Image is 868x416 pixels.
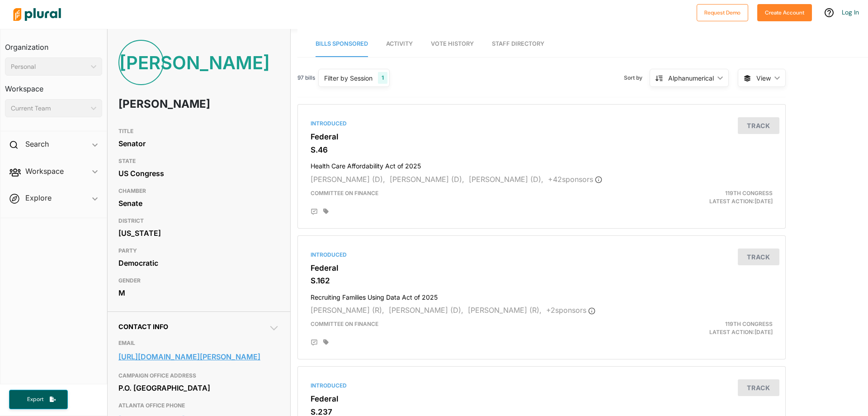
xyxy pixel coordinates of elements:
[697,7,748,17] a: Request Demo
[548,175,602,184] span: + 42 sponsor s
[118,91,215,118] h1: [PERSON_NAME]
[738,379,779,396] button: Track
[118,137,279,150] div: Senator
[323,208,329,215] div: Add tags
[118,323,168,330] span: Contact Info
[323,339,329,345] div: Add tags
[118,350,279,363] a: [URL][DOMAIN_NAME][PERSON_NAME]
[5,34,102,54] h3: Organization
[386,40,413,47] span: Activity
[431,31,474,57] a: Vote History
[311,175,385,184] span: [PERSON_NAME] (D),
[624,74,650,82] span: Sort by
[389,306,463,315] span: [PERSON_NAME] (D),
[311,339,318,346] div: Add Position Statement
[492,31,544,57] a: Staff Directory
[324,73,373,83] div: Filter by Session
[118,338,279,349] h3: EMAIL
[311,289,773,301] h4: Recruiting Families Using Data Act of 2025
[118,196,279,210] div: Senate
[9,390,68,409] button: Export
[118,370,279,381] h3: CAMPAIGN OFFICE ADDRESS
[118,156,279,167] h3: STATE
[311,132,773,141] h3: Federal
[118,167,279,180] div: US Congress
[118,215,279,226] h3: DISTRICT
[21,396,50,403] span: Export
[469,175,543,184] span: [PERSON_NAME] (D),
[431,40,474,47] span: Vote History
[311,158,773,170] h4: Health Care Affordability Act of 2025
[118,275,279,286] h3: GENDER
[697,4,748,21] button: Request Demo
[297,74,315,82] span: 97 bills
[316,40,368,47] span: Bills Sponsored
[668,73,714,83] div: Alphanumerical
[756,73,771,83] span: View
[546,306,595,315] span: + 2 sponsor s
[118,256,279,270] div: Democratic
[725,190,773,196] span: 119th Congress
[386,31,413,57] a: Activity
[311,276,773,285] h3: S.162
[118,126,279,137] h3: TITLE
[621,320,779,336] div: Latest Action: [DATE]
[311,251,773,259] div: Introduced
[757,4,812,21] button: Create Account
[390,175,464,184] span: [PERSON_NAME] (D),
[118,245,279,256] h3: PARTY
[738,249,779,265] button: Track
[311,306,384,315] span: [PERSON_NAME] (R),
[311,382,773,390] div: Introduced
[5,76,102,96] h3: Workspace
[757,7,812,17] a: Create Account
[468,306,542,315] span: [PERSON_NAME] (R),
[311,320,378,327] span: Committee on Finance
[25,139,49,149] h2: Search
[118,381,279,395] div: P.O. [GEOGRAPHIC_DATA]
[118,40,164,85] div: [PERSON_NAME]
[311,145,773,154] h3: S.46
[118,226,279,240] div: [US_STATE]
[118,186,279,196] h3: CHAMBER
[738,117,779,134] button: Track
[311,208,318,215] div: Add Position Statement
[311,190,378,196] span: Committee on Finance
[621,189,779,206] div: Latest Action: [DATE]
[311,394,773,403] h3: Federal
[311,263,773,273] h3: Federal
[842,8,859,16] a: Log In
[316,31,368,57] a: Bills Sponsored
[311,120,773,128] div: Introduced
[378,72,387,84] div: 1
[11,104,87,113] div: Current Team
[725,320,773,327] span: 119th Congress
[11,62,87,72] div: Personal
[118,286,279,300] div: M
[118,400,279,411] h3: ATLANTA OFFICE PHONE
